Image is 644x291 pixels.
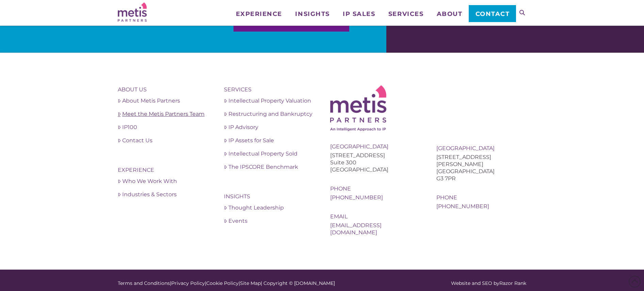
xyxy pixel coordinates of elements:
div: [GEOGRAPHIC_DATA] [436,145,526,152]
div: Email [330,213,420,220]
span: Back to Top [629,276,641,288]
div: [GEOGRAPHIC_DATA] [436,168,526,175]
a: Terms and Conditions [118,280,170,286]
div: Suite 300 [330,159,420,166]
span: Experience [236,11,282,17]
a: Site Map [240,280,261,286]
a: Restructuring and Bankruptcy [224,110,314,118]
a: Intellectual Property Valuation [224,97,314,105]
a: Privacy Policy [171,280,205,286]
a: Razor Rank [499,280,526,286]
img: Metis Logo [330,85,386,131]
a: Intellectual Property Sold [224,150,314,158]
span: Insights [295,11,329,17]
div: [STREET_ADDRESS] [330,152,420,159]
div: | | | | Copyright © [DOMAIN_NAME] [118,280,445,287]
div: Phone [330,185,420,192]
a: Meet the Metis Partners Team [118,110,208,118]
a: IP Advisory [224,123,314,131]
div: [GEOGRAPHIC_DATA] [330,143,420,150]
a: [PHONE_NUMBER] [436,203,489,210]
a: The IPSCORE Benchmark [224,163,314,171]
div: Website and SEO by [445,280,526,287]
h4: Insights [224,192,314,201]
a: About Metis Partners [118,97,208,105]
a: Contact [469,5,516,22]
a: IP100 [118,123,208,131]
img: Metis Partners [118,2,147,22]
span: IP Sales [343,11,375,17]
h4: About Us [118,85,208,94]
a: Events [224,217,314,225]
a: [EMAIL_ADDRESS][DOMAIN_NAME] [330,222,382,236]
a: [PHONE_NUMBER] [330,194,383,201]
a: Thought Leadership [224,204,314,212]
div: [GEOGRAPHIC_DATA] [330,166,420,173]
a: Who We Work With [118,177,208,185]
div: G3 7PR [436,175,526,182]
a: Cookie Policy [206,280,239,286]
a: Contact Us [118,137,208,145]
span: Contact [476,11,510,17]
a: IP Assets for Sale [224,137,314,145]
h4: Experience [118,166,208,175]
a: Industries & Sectors [118,190,208,199]
div: Phone [436,194,526,201]
h4: Services [224,85,314,94]
span: Services [388,11,423,17]
span: About [437,11,463,17]
div: [STREET_ADDRESS][PERSON_NAME] [436,153,526,168]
